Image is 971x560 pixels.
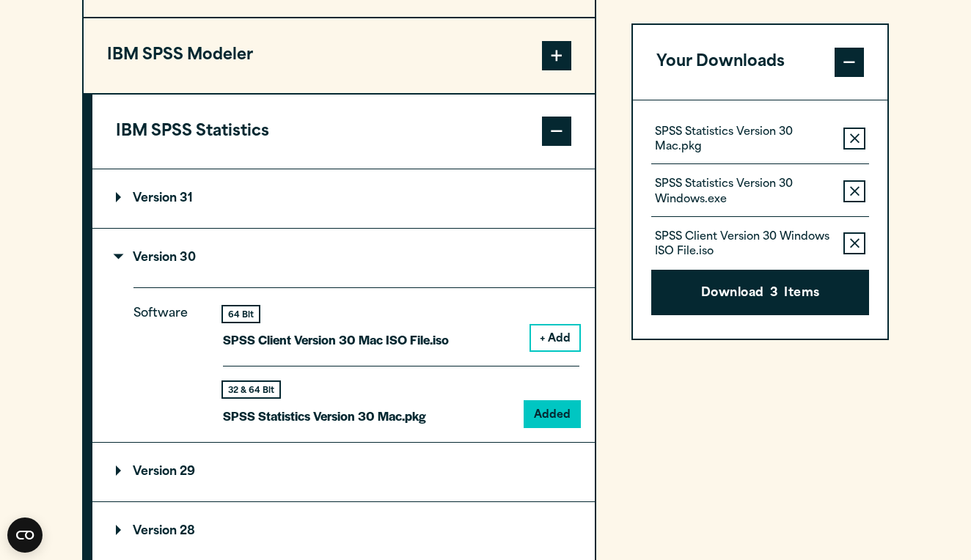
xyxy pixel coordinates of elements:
button: + Add [531,325,579,350]
p: Version 28 [116,526,195,537]
div: 64 Bit [223,306,259,322]
p: SPSS Client Version 30 Windows ISO File.iso [655,230,832,259]
p: Version 31 [116,193,193,205]
div: Your Downloads [633,100,887,339]
p: Version 29 [116,466,195,478]
p: SPSS Statistics Version 30 Mac.pkg [655,125,832,155]
summary: Version 31 [92,169,595,228]
button: Added [525,402,579,427]
button: IBM SPSS Statistics [92,95,595,169]
button: Your Downloads [633,25,887,100]
p: Software [133,303,199,414]
p: SPSS Client Version 30 Mac ISO File.iso [223,329,449,350]
summary: Version 30 [92,229,595,287]
button: IBM SPSS Modeler [84,18,595,93]
button: Download3Items [651,270,869,316]
button: Open CMP widget [7,517,43,553]
p: Version 30 [116,252,196,264]
p: SPSS Statistics Version 30 Windows.exe [655,178,832,207]
summary: Version 29 [92,443,595,501]
div: 32 & 64 Bit [223,382,279,397]
p: SPSS Statistics Version 30 Mac.pkg [223,405,426,427]
span: 3 [770,285,778,304]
